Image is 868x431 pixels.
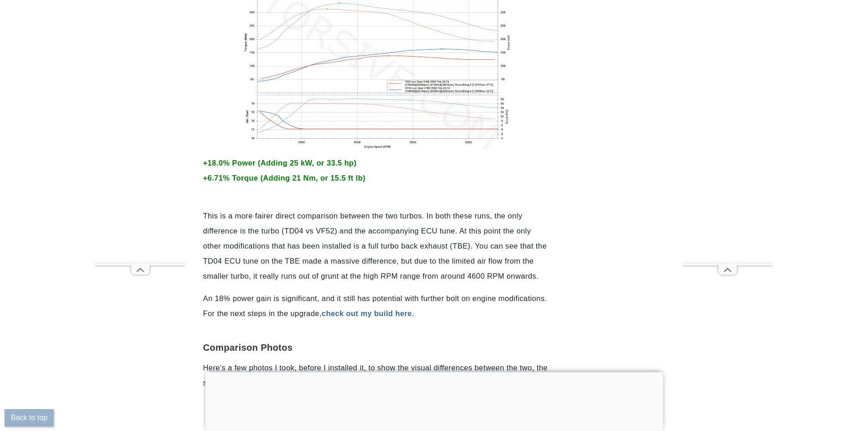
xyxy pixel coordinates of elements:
[203,360,551,390] p: Here's a few photos I took, before I installed it, to show the visual differences between the two...
[205,372,663,429] iframe: Advertisement
[5,409,54,426] button: Back to top
[203,174,366,182] span: +6.71% Torque (Adding 21 Nm, or 15.5 ft lb)
[203,208,551,284] p: This is a more fairer direct comparison between the two turbos. In both these runs, the only diff...
[322,309,412,317] a: check out my build here
[95,21,186,263] iframe: Advertisement
[203,291,551,321] p: An 18% power gain is significant, and it still has potential with further bolt on engine modifica...
[682,21,773,263] iframe: Advertisement
[203,329,551,353] h2: Comparison Photos
[203,159,357,167] span: +18.0% Power (Adding 25 kW, or 33.5 hp)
